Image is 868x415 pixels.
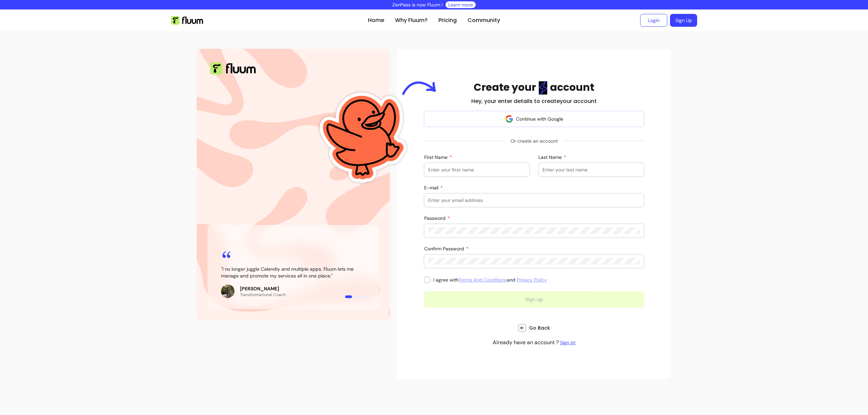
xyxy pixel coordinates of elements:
[428,166,526,173] input: First Name
[424,154,449,160] span: First Name
[640,14,667,27] a: Login
[210,62,256,75] img: Fluum Logo
[395,16,428,24] a: Why Fluum?
[424,111,644,127] button: Continue with Google
[474,81,594,95] h1: Create your account
[539,81,547,95] img: flashlight Blue
[493,338,576,347] p: Already have an account ?
[529,325,550,331] span: Go Back
[309,62,420,212] img: Fluum Duck sticker
[424,185,440,191] span: E-mail
[428,227,640,234] input: Password
[392,1,443,8] p: ZenPass is now Fluum !
[438,16,457,24] a: Pricing
[505,135,563,147] span: Or create an account
[468,16,500,24] a: Community
[368,16,384,24] a: Home
[505,115,513,123] img: avatar
[424,246,466,252] span: Confirm Password
[538,154,563,160] span: Last Name
[428,258,640,265] input: Confirm Password
[428,197,640,204] input: E-mail
[448,1,473,8] a: Learn more
[221,285,235,298] img: Review avatar
[471,97,597,105] h2: Hey, your enter details to create your account
[402,81,436,95] img: Arrow blue
[670,14,697,27] a: Sign Up
[171,16,203,25] img: Fluum Logo
[518,324,550,332] a: Go Back
[424,215,447,221] span: Password
[240,285,286,292] p: [PERSON_NAME]
[560,339,576,346] a: Sign in!
[542,166,640,173] input: Last Name
[221,266,366,279] blockquote: " I no longer juggle Calendly and multiple apps. Fluum lets me manage and promote my services all...
[240,292,286,297] p: Transformational Coach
